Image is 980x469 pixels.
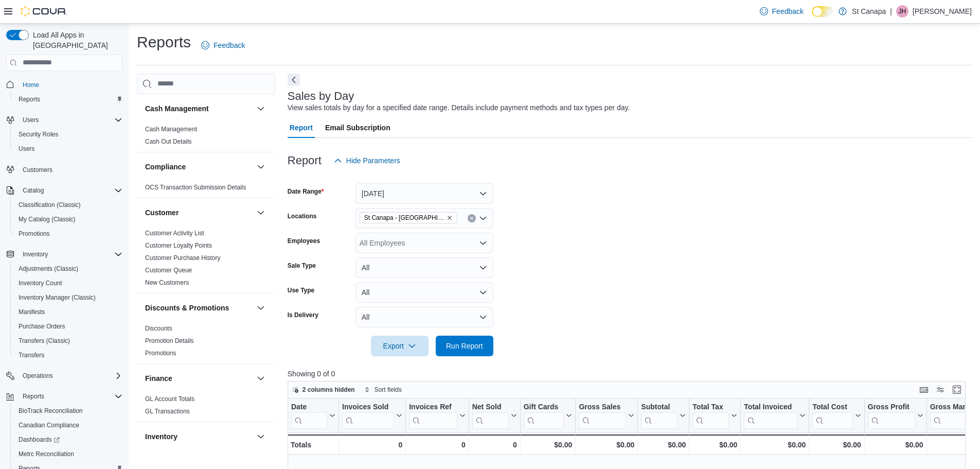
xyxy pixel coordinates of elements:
[137,181,275,198] div: Compliance
[692,439,737,451] div: $0.00
[14,143,122,155] span: Users
[364,213,444,223] span: St Canapa - [GEOGRAPHIC_DATA][PERSON_NAME]
[14,335,74,347] a: Transfers (Classic)
[14,277,66,289] a: Inventory Count
[14,419,122,431] span: Canadian Compliance
[14,320,69,333] a: Purchase Orders
[744,402,806,428] button: Total Invoiced
[137,123,275,152] div: Cash Management
[137,393,275,422] div: Finance
[14,228,54,240] a: Promotions
[19,230,50,238] span: Promotions
[2,77,127,92] button: Home
[10,447,127,461] button: Metrc Reconciliation
[19,308,45,316] span: Manifests
[145,373,172,384] h3: Finance
[145,254,221,262] span: Customer Purchase History
[19,184,48,197] button: Catalog
[255,302,267,314] button: Discounts & Promotions
[145,279,189,286] a: New Customers
[145,126,197,133] a: Cash Management
[288,262,316,270] label: Sale Type
[14,320,122,333] span: Purchase Orders
[137,32,191,53] h1: Reports
[10,319,127,334] button: Purchase Orders
[10,92,127,107] button: Reports
[371,336,429,356] button: Export
[325,117,390,138] span: Email Subscription
[692,402,729,428] div: Total Tax
[641,402,678,412] div: Subtotal
[19,95,40,103] span: Reports
[14,306,49,318] a: Manifests
[446,341,483,351] span: Run Report
[342,402,394,412] div: Invoices Sold
[812,402,852,428] div: Total Cost
[145,350,176,357] a: Promotions
[145,230,204,237] a: Customer Activity List
[145,242,212,249] a: Customer Loyalty Points
[899,5,906,18] span: JH
[812,439,861,451] div: $0.00
[692,402,729,412] div: Total Tax
[19,293,96,302] span: Inventory Manager (Classic)
[14,291,122,304] span: Inventory Manager (Classic)
[14,433,122,446] span: Dashboards
[255,372,267,385] button: Finance
[23,250,48,258] span: Inventory
[288,212,317,220] label: Locations
[579,402,634,428] button: Gross Sales
[19,450,74,458] span: Metrc Reconciliation
[918,384,930,396] button: Keyboard shortcuts
[342,402,402,428] button: Invoices Sold
[19,351,44,359] span: Transfers
[472,402,516,428] button: Net Sold
[145,254,221,262] a: Customer Purchase History
[19,215,76,223] span: My Catalog (Classic)
[14,213,122,225] span: My Catalog (Classic)
[145,431,253,442] button: Inventory
[19,436,60,444] span: Dashboards
[19,279,62,287] span: Inventory Count
[14,448,122,460] span: Metrc Reconciliation
[145,125,197,133] span: Cash Management
[2,369,127,383] button: Operations
[137,322,275,363] div: Discounts & Promotions
[14,228,122,240] span: Promotions
[14,199,122,211] span: Classification (Classic)
[355,282,493,303] button: All
[145,267,192,274] a: Customer Queue
[14,433,64,446] a: Dashboards
[523,402,572,428] button: Gift Cards
[14,263,82,275] a: Adjustments (Classic)
[14,93,44,106] a: Reports
[145,303,229,313] h3: Discounts & Promotions
[288,102,630,113] div: View sales totals by day for a specified date range. Details include payment methods and tax type...
[19,114,43,126] button: Users
[579,439,634,451] div: $0.00
[772,6,804,16] span: Feedback
[10,227,127,241] button: Promotions
[288,154,322,167] h3: Report
[10,142,127,156] button: Users
[10,334,127,348] button: Transfers (Classic)
[145,103,209,114] h3: Cash Management
[812,17,812,18] span: Dark Mode
[812,402,852,412] div: Total Cost
[145,162,253,172] button: Compliance
[10,276,127,290] button: Inventory Count
[145,207,253,218] button: Customer
[145,138,192,145] a: Cash Out Details
[23,372,53,380] span: Operations
[288,90,354,102] h3: Sales by Day
[302,386,355,394] span: 2 columns hidden
[145,241,212,250] span: Customer Loyalty Points
[2,389,127,404] button: Reports
[19,145,34,153] span: Users
[145,337,194,345] span: Promotion Details
[447,215,453,221] button: Remove St Canapa - Santa Teresa from selection in this group
[10,262,127,276] button: Adjustments (Classic)
[137,227,275,293] div: Customer
[342,439,402,451] div: 0
[145,183,246,192] span: OCS Transaction Submission Details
